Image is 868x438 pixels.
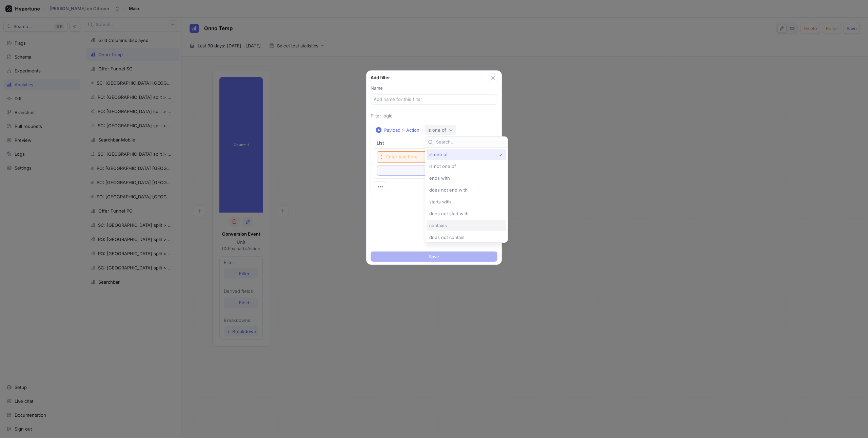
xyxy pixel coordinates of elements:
div: Add filter [371,74,489,81]
input: Search... [436,139,505,146]
p: Filter logic [371,113,497,119]
span: starts with [429,199,451,205]
span: does not end with [429,187,468,193]
button: Payload > Action [374,125,422,135]
span: ends with [429,175,450,181]
div: Name [371,85,497,92]
button: ＋Value [377,166,491,176]
input: Add name for this filter [374,96,494,103]
span: is not one of [429,163,456,169]
button: Save [371,251,497,262]
div: is one of [428,127,446,133]
span: is one of [429,152,448,157]
span: does not contain [429,235,465,240]
button: is one of [425,125,456,135]
span: contains [429,223,447,228]
div: List [377,140,384,147]
span: Save [429,255,439,259]
span: does not start with [429,211,469,217]
div: Payload > Action [384,127,419,133]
